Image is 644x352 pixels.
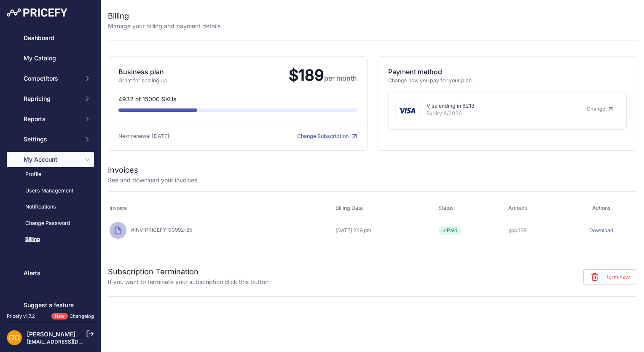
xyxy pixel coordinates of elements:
[508,205,527,211] span: Amount
[108,176,197,184] p: See and download your invoices
[583,269,637,284] button: Terminate
[427,102,573,110] p: Visa ending in 8213
[7,232,94,247] a: Billing
[438,226,462,235] span: Paid
[7,184,94,198] a: Users Management
[7,265,94,281] a: Alerts
[27,338,115,345] a: [EMAIL_ADDRESS][DOMAIN_NAME]
[427,110,573,118] p: Expiry 4/2026
[606,273,630,280] span: Terminate
[282,66,357,84] span: $189
[24,155,79,164] span: My Account
[592,205,611,211] span: Actions
[110,205,127,211] span: Invoice
[324,74,357,82] span: per month
[108,266,268,278] h2: Subscription Termination
[589,227,613,233] a: Download
[7,51,94,66] a: My Catalog
[108,22,222,30] p: Manage your billing and payment details.
[24,135,79,144] span: Settings
[388,67,627,77] p: Payment method
[7,167,94,182] a: Profile
[7,216,94,231] a: Change Password
[7,132,94,147] button: Settings
[7,71,94,86] button: Competitors
[24,95,79,103] span: Repricing
[118,133,238,141] p: Next renewal [DATE]
[70,313,94,319] a: Changelog
[118,67,282,77] p: Business plan
[24,74,79,83] span: Competitors
[118,77,282,85] p: Great for scaling up
[508,227,563,234] div: gbp 138
[335,205,363,211] span: Billing Data
[128,227,192,233] span: #INV-PRICEFY-00992-25
[51,313,68,320] span: New
[388,77,627,85] p: Change how you pay for your plan.
[108,164,138,176] h2: Invoices
[297,133,357,139] a: Change Subscription
[7,152,94,167] button: My Account
[24,115,79,123] span: Reports
[7,91,94,106] button: Repricing
[27,330,75,338] a: [PERSON_NAME]
[118,95,357,103] p: 4932 of 15000 SKUs
[108,278,268,286] p: If you want to terminate your subscription click this button
[7,111,94,127] button: Reports
[7,30,94,313] nav: Sidebar
[7,313,35,320] div: Pricefy v1.7.2
[7,200,94,214] a: Notifications
[438,205,454,211] span: Status
[580,102,620,116] a: Change
[108,10,222,22] h2: Billing
[7,8,67,17] img: Pricefy Logo
[7,298,94,313] a: Suggest a feature
[7,30,94,46] a: Dashboard
[335,227,435,234] div: [DATE] 2:19 pm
